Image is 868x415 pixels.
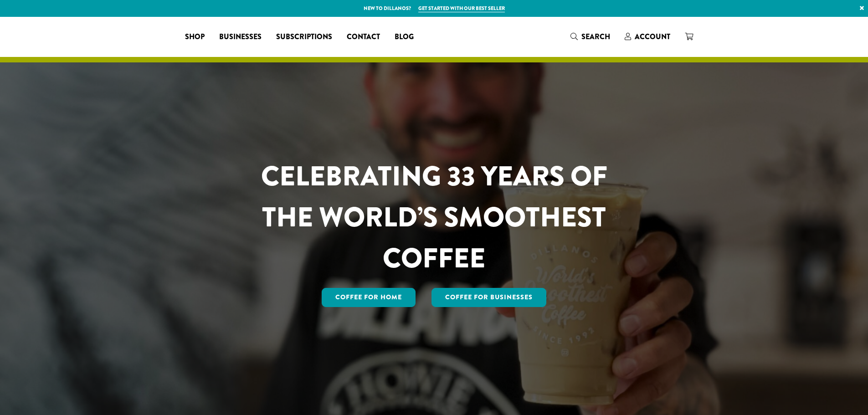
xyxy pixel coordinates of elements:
a: Coffee For Businesses [431,288,546,307]
span: Businesses [219,31,262,43]
span: Shop [185,31,205,43]
span: Account [635,31,670,42]
span: Subscriptions [276,31,332,43]
h1: CELEBRATING 33 YEARS OF THE WORLD’S SMOOTHEST COFFEE [234,156,634,279]
span: Contact [347,31,380,43]
span: Blog [395,31,414,43]
span: Search [581,31,610,42]
a: Coffee for Home [322,288,416,307]
a: Shop [178,30,212,44]
a: Get started with our best seller [418,5,505,12]
a: Search [563,29,617,44]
